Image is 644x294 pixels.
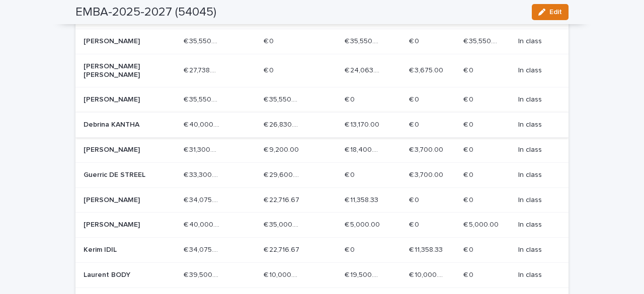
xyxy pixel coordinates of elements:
tr: Kerim IDIL€ 34,075.00€ 34,075.00 € 22,716.67€ 22,716.67 € 0€ 0 € 11,358.33€ 11,358.33 € 0€ 0 In c... [75,238,569,263]
p: [PERSON_NAME] [84,37,155,46]
p: € 3,700.00 [409,144,445,154]
p: [PERSON_NAME] [PERSON_NAME] [84,62,155,79]
p: € 0 [463,64,475,75]
span: Edit [549,9,562,16]
p: [PERSON_NAME] [84,95,155,104]
tr: Guerric DE STREEL€ 33,300.00€ 33,300.00 € 29,600.00€ 29,600.00 € 0€ 0 € 3,700.00€ 3,700.00 € 0€ 0... [75,162,569,187]
p: € 5,000.00 [463,219,501,229]
p: € 35,550.00 [463,35,501,46]
p: € 34,075.00 [184,244,221,254]
p: € 0 [463,194,475,205]
p: € 39,500.00 [184,269,221,279]
p: Guerric DE STREEL [84,171,155,179]
p: € 22,716.67 [264,244,301,254]
tr: [PERSON_NAME]€ 35,550.00€ 35,550.00 € 0€ 0 € 35,550.00€ 35,550.00 € 0€ 0 € 35,550.00€ 35,550.00 I... [75,29,569,54]
tr: [PERSON_NAME]€ 31,300.00€ 31,300.00 € 9,200.00€ 9,200.00 € 18,400.00€ 18,400.00 € 3,700.00€ 3,700... [75,137,569,162]
tr: [PERSON_NAME]€ 40,000.00€ 40,000.00 € 35,000.00€ 35,000.00 € 5,000.00€ 5,000.00 € 0€ 0 € 5,000.00... [75,213,569,238]
p: In class [518,146,552,154]
tr: [PERSON_NAME]€ 35,550.00€ 35,550.00 € 35,550.00€ 35,550.00 € 0€ 0 € 0€ 0 € 0€ 0 In class [75,87,569,113]
p: € 27,738.90 [184,64,221,75]
p: In class [518,95,552,104]
p: € 26,830.00 [264,119,301,129]
button: Edit [532,4,569,20]
p: € 22,716.67 [264,194,301,205]
p: € 11,358.33 [345,194,380,205]
p: [PERSON_NAME] [84,196,155,205]
p: € 0 [345,169,357,179]
p: In class [518,271,552,279]
p: [PERSON_NAME] [84,146,155,154]
p: € 0 [463,169,475,179]
p: € 35,550.00 [264,93,301,104]
p: € 0 [264,64,276,75]
p: € 35,550.00 [345,35,382,46]
tr: Debrina KANTHA€ 40,000.00€ 40,000.00 € 26,830.00€ 26,830.00 € 13,170.00€ 13,170.00 € 0€ 0 € 0€ 0 ... [75,113,569,138]
p: In class [518,121,552,129]
p: Laurent BODY [84,271,155,279]
p: In class [518,66,552,75]
p: Debrina KANTHA [84,121,155,129]
p: € 0 [264,35,276,46]
p: In class [518,37,552,46]
p: Kerim IDIL [84,246,155,254]
p: € 3,675.00 [409,64,445,75]
p: € 31,300.00 [184,144,221,154]
p: € 10,000.00 [264,269,301,279]
h2: EMBA-2025-2027 (54045) [75,5,216,20]
p: € 35,550.00 [184,93,221,104]
p: € 0 [409,93,421,104]
p: € 35,550.00 [184,35,221,46]
p: € 10,000.00 [409,269,447,279]
p: € 0 [409,35,421,46]
p: € 0 [463,93,475,104]
p: € 0 [345,93,357,104]
p: [PERSON_NAME] [84,221,155,229]
p: € 0 [463,119,475,129]
p: € 0 [463,269,475,279]
p: € 19,500.00 [345,269,382,279]
p: € 0 [463,244,475,254]
p: € 0 [345,244,357,254]
p: € 11,358.33 [409,244,445,254]
p: € 18,400.00 [345,144,382,154]
p: In class [518,221,552,229]
p: In class [518,246,552,254]
p: € 33,300.00 [184,169,221,179]
p: € 9,200.00 [264,144,301,154]
p: € 0 [409,194,421,205]
p: € 0 [409,119,421,129]
p: € 34,075.00 [184,194,221,205]
p: € 13,170.00 [345,119,381,129]
p: € 3,700.00 [409,169,445,179]
p: € 5,000.00 [345,219,382,229]
p: € 0 [409,219,421,229]
p: € 0 [463,144,475,154]
tr: [PERSON_NAME]€ 34,075.00€ 34,075.00 € 22,716.67€ 22,716.67 € 11,358.33€ 11,358.33 € 0€ 0 € 0€ 0 I... [75,187,569,213]
p: In class [518,171,552,179]
tr: Laurent BODY€ 39,500.00€ 39,500.00 € 10,000.00€ 10,000.00 € 19,500.00€ 19,500.00 € 10,000.00€ 10,... [75,262,569,287]
p: € 35,000.00 [264,219,301,229]
p: € 40,000.00 [184,219,221,229]
p: € 24,063.90 [345,64,382,75]
p: € 29,600.00 [264,169,301,179]
tr: [PERSON_NAME] [PERSON_NAME]€ 27,738.90€ 27,738.90 € 0€ 0 € 24,063.90€ 24,063.90 € 3,675.00€ 3,675... [75,54,569,87]
p: In class [518,196,552,205]
p: € 40,000.00 [184,119,221,129]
